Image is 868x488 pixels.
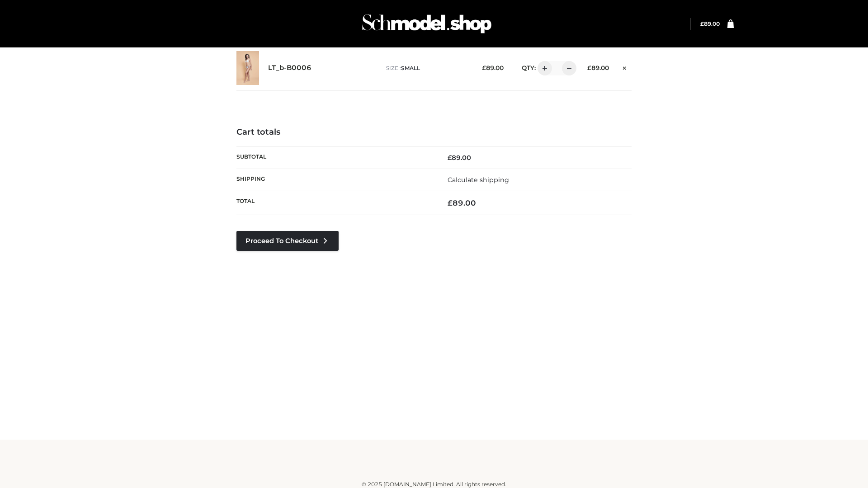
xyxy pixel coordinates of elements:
a: Calculate shipping [448,176,509,184]
a: Proceed to Checkout [236,231,339,251]
a: Remove this item [618,61,632,73]
span: £ [448,198,453,207]
a: £89.00 [700,20,720,27]
th: Shipping [236,169,434,191]
bdi: 89.00 [700,20,720,27]
h4: Cart totals [236,127,632,137]
span: £ [587,64,591,71]
th: Subtotal [236,146,434,169]
bdi: 89.00 [587,64,609,71]
bdi: 89.00 [448,198,476,207]
span: £ [700,20,704,27]
img: Schmodel Admin 964 [359,6,495,42]
span: £ [448,154,452,162]
a: LT_b-B0006 [268,64,311,72]
span: £ [482,64,486,71]
th: Total [236,191,434,215]
div: QTY: [513,61,573,75]
bdi: 89.00 [448,154,471,162]
p: size : [386,64,468,72]
bdi: 89.00 [482,64,504,71]
span: SMALL [401,65,420,71]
